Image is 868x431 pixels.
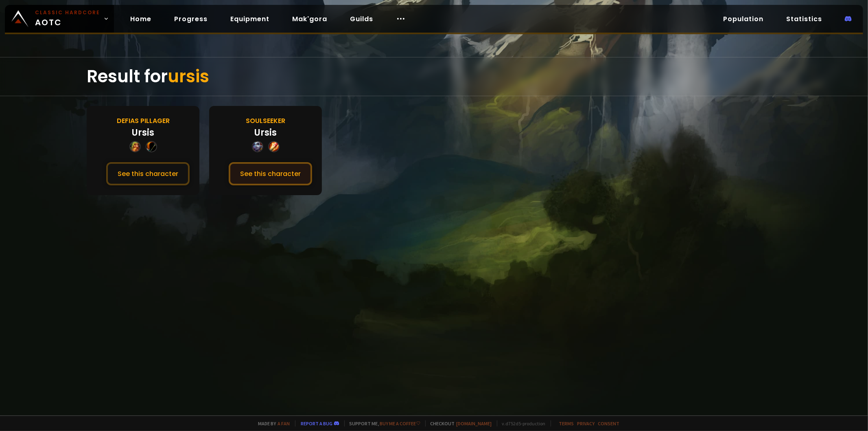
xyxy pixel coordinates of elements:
span: Support me, [344,420,420,427]
a: Report a bug [301,420,333,427]
small: Classic Hardcore [35,9,100,16]
span: AOTC [35,9,100,29]
button: See this character [229,162,312,185]
a: Statistics [780,11,829,27]
a: [DOMAIN_NAME] [457,420,492,427]
a: Mak'gora [286,11,334,27]
a: Population [717,11,770,27]
span: Checkout [425,420,492,427]
a: Buy me a coffee [380,420,420,427]
div: Soulseeker [246,116,285,126]
a: Consent [598,420,620,427]
span: ursis [168,64,209,88]
a: a fan [278,420,290,427]
a: Classic HardcoreAOTC [5,5,114,33]
div: Ursis [132,126,154,139]
span: Made by [254,420,290,427]
a: Guilds [343,11,380,27]
span: v. d752d5 - production [497,420,546,427]
div: Defias Pillager [117,116,170,126]
a: Equipment [224,11,276,27]
div: Result for [87,57,781,96]
a: Terms [559,420,574,427]
a: Home [124,11,158,27]
a: Privacy [577,420,595,427]
div: Ursis [254,126,277,139]
a: Progress [168,11,214,27]
button: See this character [106,162,190,185]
